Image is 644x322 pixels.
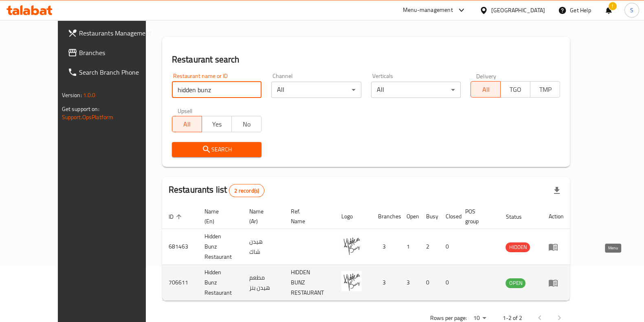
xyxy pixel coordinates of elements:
span: 2 record(s) [229,187,264,195]
table: enhanced table [162,204,570,301]
td: 3 [400,265,420,301]
div: HIDDEN [506,242,530,252]
h2: Restaurants list [169,184,264,197]
span: Get support on: [62,104,99,114]
td: Hidden Bunz Restaurant [198,265,243,301]
span: Ref. Name [291,207,325,226]
span: Yes [205,118,229,130]
th: Action [542,204,570,229]
div: All [371,82,461,98]
td: 0 [439,265,459,301]
td: هيدن شاك [242,229,284,265]
button: No [231,116,262,132]
span: POS group [465,207,490,226]
span: TMP [534,84,557,95]
button: Search [172,142,262,157]
img: Hidden Bunz Restaurant [341,235,362,255]
td: HIDDEN BUNZ RESTAURANT [284,265,335,301]
div: Menu-management [403,5,453,15]
button: All [172,116,202,132]
th: Closed [439,204,459,229]
input: Search for restaurant name or ID.. [172,82,262,98]
td: 681463 [162,229,198,265]
a: Branches [61,43,165,62]
span: 1.0.0 [83,90,96,100]
th: Open [400,204,420,229]
span: Status [506,212,532,222]
label: Upsell [178,108,193,113]
th: Logo [335,204,371,229]
button: TMP [530,81,560,98]
td: 3 [371,229,400,265]
button: TGO [500,81,530,98]
th: Branches [371,204,400,229]
span: OPEN [506,278,525,288]
td: 1 [400,229,420,265]
span: S [630,6,633,15]
div: All [271,82,361,98]
button: All [470,81,501,98]
span: No [235,118,258,130]
div: Export file [547,181,567,200]
button: Yes [202,116,232,132]
td: 0 [420,265,439,301]
h2: Restaurant search [172,53,560,66]
a: Support.OpsPlatform [62,112,114,122]
div: [GEOGRAPHIC_DATA] [491,6,545,15]
div: Menu [548,242,563,252]
span: Version: [62,90,82,100]
td: 706611 [162,265,198,301]
span: Restaurants Management [79,28,159,38]
span: TGO [504,84,527,95]
span: Search [178,144,255,155]
span: All [474,84,497,95]
img: Hidden Bunz Restaurant [341,271,362,291]
td: 3 [371,265,400,301]
span: ID [169,212,184,222]
td: 0 [439,229,459,265]
span: Name (Ar) [249,207,274,226]
span: Name (En) [204,207,233,226]
a: Restaurants Management [61,23,165,43]
label: Delivery [476,73,497,79]
td: مطعم هيدن بنز [242,265,284,301]
td: 2 [420,229,439,265]
span: HIDDEN [506,242,530,252]
span: Search Branch Phone [79,67,159,77]
th: Busy [420,204,439,229]
span: All [176,118,199,130]
td: Hidden Bunz Restaurant [198,229,243,265]
a: Search Branch Phone [61,62,165,82]
span: Branches [79,48,159,58]
div: Total records count [229,184,264,197]
div: OPEN [506,278,525,288]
